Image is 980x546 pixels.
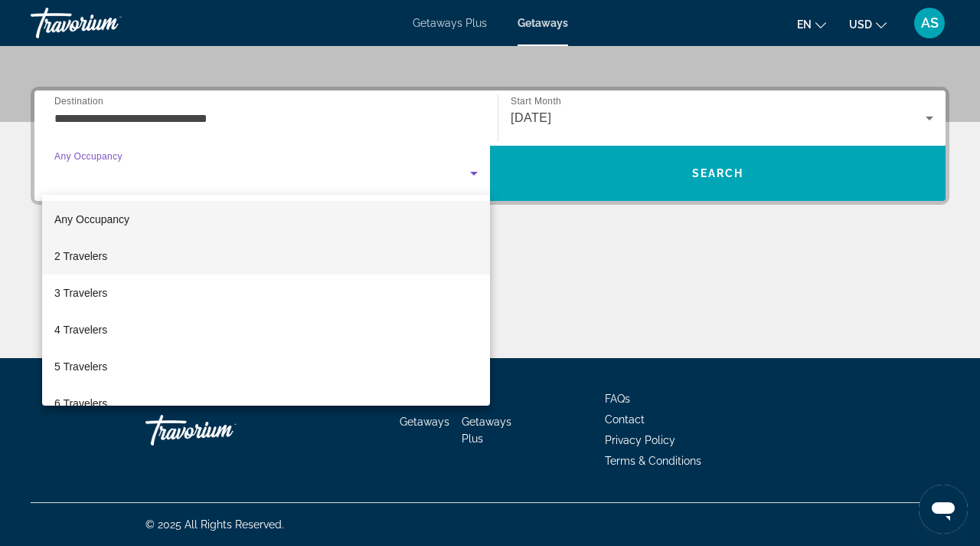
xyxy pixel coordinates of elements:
span: 3 Travelers [54,284,107,302]
span: 2 Travelers [54,247,107,265]
span: 6 Travelers [54,394,107,413]
span: 4 Travelers [54,321,107,339]
span: Any Occupancy [54,213,129,225]
span: 5 Travelers [54,357,107,376]
iframe: Button to launch messaging window [919,485,968,534]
